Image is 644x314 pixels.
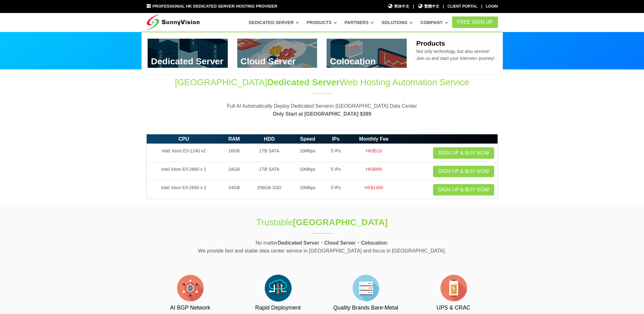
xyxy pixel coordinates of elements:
img: flat-cloud-in-out.png [262,272,294,304]
h3: Rapid Deployment [244,304,313,312]
td: HK$519 [348,144,400,162]
span: Professional HK Dedicated Server Hosting Provider [152,4,277,9]
span: Not only technology, but also service! Join us and start your Internet+ journey! [416,49,494,61]
td: 24GB [221,181,247,199]
td: 1TB SATA [247,144,291,162]
a: Solutions [381,17,413,28]
h3: AI BGP Network [156,304,225,312]
a: Sign up & Buy Now [433,184,494,195]
h3: UPS & CRAC [419,304,488,312]
td: 24GB [221,162,247,181]
td: Intel Xeon E5-2660 x 2 [146,162,221,181]
td: 10Mbps [291,181,324,199]
a: 繁體中文 [418,3,439,10]
span: Dedicated Server [267,77,340,87]
th: Speed [291,134,324,144]
a: Company [420,17,448,28]
th: HDD [247,134,291,144]
img: flat-battery.png [438,272,469,304]
h1: [GEOGRAPHIC_DATA] Web Hosting Automation Service [146,76,498,88]
b: Products [416,40,445,47]
td: 5 IPs [324,144,348,162]
a: 简体中文 [388,3,410,10]
td: 10Mbps [291,162,324,181]
a: Dedicated Server [249,17,299,28]
td: 5 IPs [324,181,348,199]
a: FREE Sign Up [452,16,498,28]
h3: Quality Brands Bare-Metal [331,304,400,312]
a: Partners [345,17,374,28]
td: Intel Xeon E5-2660 x 2 [146,181,221,199]
a: Products [307,17,337,28]
strong: Only Start at [GEOGRAPHIC_DATA] $389 [273,111,371,117]
img: flat-internet.png [175,272,206,304]
th: IPs [324,134,348,144]
strong: Dedicated Server・Cloud Server・Colocation [278,240,387,246]
strong: [GEOGRAPHIC_DATA] [293,217,388,227]
h1: Trustable [217,216,428,228]
td: HK$899 [348,162,400,181]
p: Full AI Automatically Deploy Dedicated Serverin [GEOGRAPHIC_DATA] Data Center [146,102,498,118]
img: flat-server-alt.png [350,272,382,304]
td: 5 IPs [324,162,348,181]
div: Dedicated Server [142,32,503,74]
a: Sign up & Buy Now [433,147,494,159]
th: Monthly Fee [348,134,400,144]
p: No matter . We provide fast and stable data center service in [GEOGRAPHIC_DATA] and focus in [GEO... [146,239,498,255]
a: Login [486,4,498,9]
th: RAM [221,134,247,144]
th: CPU [146,134,221,144]
li: | [481,3,482,10]
td: HK$1499 [348,181,400,199]
li: | [413,3,414,10]
li: | [443,3,444,10]
a: Client Portal [448,4,478,9]
a: Sign up & Buy Now [433,166,494,177]
td: 16GB [221,144,247,162]
td: 10Mbps [291,144,324,162]
td: Intel Xeon E3-1240 v2 [146,144,221,162]
td: 1TB SATA [247,162,291,181]
td: 256GB SSD [247,181,291,199]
